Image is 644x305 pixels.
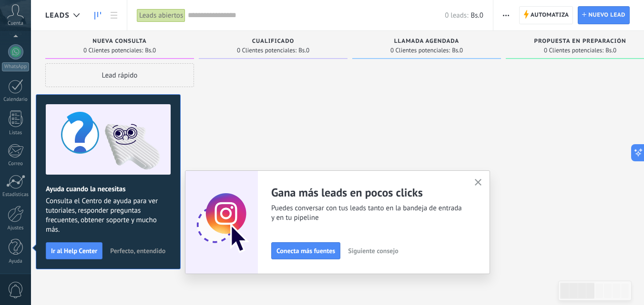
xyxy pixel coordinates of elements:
[344,244,402,258] button: Siguiente consejo
[531,7,569,24] span: Automatiza
[276,247,335,254] span: Conecta más fuentes
[106,6,122,25] a: Lista
[8,20,23,27] span: Cuenta
[237,48,296,53] span: 0 Clientes potenciales:
[46,185,171,194] h2: Ayuda cuando la necesitas
[2,225,30,231] div: Ajustes
[445,11,468,20] span: 0 leads:
[90,6,106,25] a: Leads
[298,48,309,53] span: Bs.0
[106,244,170,258] button: Perfecto, entendido
[452,48,463,53] span: Bs.0
[271,185,463,200] h2: Gana más leads en pocos clicks
[83,48,143,53] span: 0 Clientes potenciales:
[92,38,146,45] span: Nueva consulta
[2,161,30,167] div: Correo
[2,130,30,136] div: Listas
[394,38,459,45] span: Llamada agendada
[271,242,340,259] button: Conecta más fuentes
[51,247,97,254] span: Ir al Help Center
[252,38,295,45] span: Cualificado
[45,63,194,87] div: Lead rápido
[605,48,616,53] span: Bs.0
[45,11,70,20] span: Leads
[110,247,165,254] span: Perfecto, entendido
[348,247,398,254] span: Siguiente consejo
[578,6,630,24] a: Nuevo lead
[137,9,185,22] div: Leads abiertos
[2,258,30,265] div: Ayuda
[519,6,573,24] a: Automatiza
[470,11,483,20] span: Bs.0
[534,38,626,45] span: Propuesta en preparación
[357,38,496,46] div: Llamada agendada
[2,97,30,103] div: Calendario
[46,242,102,259] button: Ir al Help Center
[204,38,343,46] div: Cualificado
[499,6,513,24] button: Más
[2,192,30,198] div: Estadísticas
[588,7,625,24] span: Nuevo lead
[46,197,171,235] span: Consulta el Centro de ayuda para ver tutoriales, responder preguntas frecuentes, obtener soporte ...
[145,48,156,53] span: Bs.0
[50,38,189,46] div: Nueva consulta
[544,48,603,53] span: 0 Clientes potenciales:
[271,204,463,223] span: Puedes conversar con tus leads tanto en la bandeja de entrada y en tu pipeline
[390,48,450,53] span: 0 Clientes potenciales:
[2,62,29,71] div: WhatsApp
